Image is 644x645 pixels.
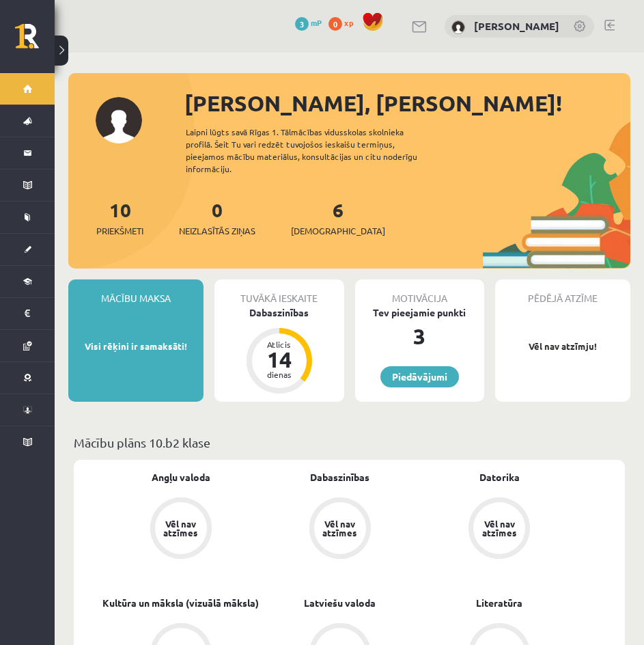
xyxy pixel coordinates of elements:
[214,279,344,305] div: Tuvākā ieskaite
[321,519,359,537] div: Vēl nav atzīmes
[502,340,624,353] p: Vēl nav atzīmju!
[355,305,485,320] div: Tev pieejamie punkti
[162,519,200,537] div: Vēl nav atzīmes
[451,20,465,34] img: Marko Osemļjaks
[184,87,630,120] div: [PERSON_NAME], [PERSON_NAME]!
[380,366,459,387] a: Piedāvājumi
[102,596,259,610] a: Kultūra un māksla (vizuālā māksla)
[214,305,344,320] div: Dabaszinības
[355,279,485,305] div: Motivācija
[328,17,360,28] a: 0 xp
[96,197,143,238] a: 10Priekšmeti
[310,470,369,484] a: Dabaszinības
[260,497,419,562] a: Vēl nav atzīmes
[74,433,625,452] p: Mācību plāns 10.b2 klase
[476,596,522,610] a: Literatūra
[480,519,518,537] div: Vēl nav atzīmes
[355,320,485,353] div: 3
[420,497,579,562] a: Vēl nav atzīmes
[186,126,441,175] div: Laipni lūgts savā Rīgas 1. Tālmācības vidusskolas skolnieka profilā. Šeit Tu vari redzēt tuvojošo...
[15,24,55,58] a: Rīgas 1. Tālmācības vidusskola
[96,224,143,238] span: Priekšmeti
[474,19,559,33] a: [PERSON_NAME]
[291,224,385,238] span: [DEMOGRAPHIC_DATA]
[68,279,204,305] div: Mācību maksa
[101,497,260,562] a: Vēl nav atzīmes
[291,197,385,238] a: 6[DEMOGRAPHIC_DATA]
[495,279,630,305] div: Pēdējā atzīme
[295,17,322,28] a: 3 mP
[295,17,309,31] span: 3
[179,197,255,238] a: 0Neizlasītās ziņas
[311,17,322,28] span: mP
[75,340,197,353] p: Visi rēķini ir samaksāti!
[479,470,520,484] a: Datorika
[344,17,353,28] span: xp
[152,470,210,484] a: Angļu valoda
[304,596,376,610] a: Latviešu valoda
[328,17,342,31] span: 0
[214,305,344,396] a: Dabaszinības Atlicis 14 dienas
[259,370,300,379] div: dienas
[179,224,255,238] span: Neizlasītās ziņas
[259,348,300,370] div: 14
[259,340,300,348] div: Atlicis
